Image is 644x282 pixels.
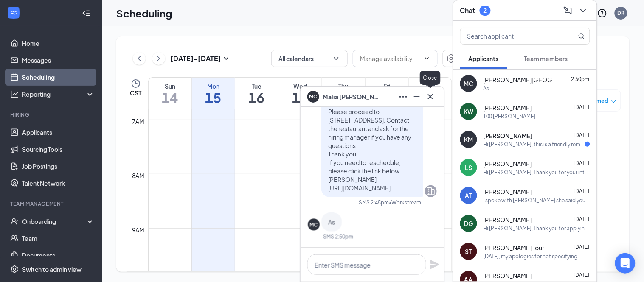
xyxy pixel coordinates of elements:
[22,247,95,264] a: Documents
[278,78,321,109] a: September 17, 2025
[22,265,82,274] div: Switch to admin view
[366,78,408,109] a: September 19, 2025
[484,253,579,260] div: [DATE], my apologies for not specifying.
[278,90,321,105] h1: 17
[524,55,568,62] span: Team members
[484,197,590,204] div: I spoke with [PERSON_NAME] she said you filled the position
[443,50,460,67] button: Settings
[465,247,472,256] div: ST
[235,78,278,109] a: September 16, 2025
[131,171,146,180] div: 8am
[221,53,231,64] svg: SmallChevronDown
[484,113,536,120] div: 100 [PERSON_NAME]
[465,163,472,172] div: LS
[10,111,93,118] div: Hiring
[484,85,489,92] div: As
[425,92,436,102] svg: Cross
[10,200,93,207] div: Team Management
[323,233,353,240] div: SMS 2:50pm
[574,244,590,250] span: [DATE]
[149,82,191,90] div: Sun
[397,90,410,103] button: Ellipses
[322,78,365,109] a: September 18, 2025
[133,52,146,65] button: ChevronLeft
[424,90,437,103] button: Cross
[484,271,532,280] span: [PERSON_NAME]
[597,8,607,18] svg: QuestionInfo
[9,8,18,17] svg: WorkstreamLogo
[464,79,474,88] div: MC
[578,33,585,39] svg: MagnifyingGlass
[398,92,408,102] svg: Ellipses
[323,92,382,101] span: Malia [PERSON_NAME]
[561,4,575,17] button: ComposeMessage
[82,9,90,17] svg: Collapse
[10,90,19,98] svg: Analysis
[409,78,452,109] a: September 20, 2025
[430,260,440,270] svg: Plane
[409,82,452,90] div: Sat
[484,169,590,176] div: Hi [PERSON_NAME], Thank you for your interest in the Restaurant Manager Role. We would love to se...
[278,82,321,90] div: Wed
[22,35,95,52] a: Home
[410,90,424,103] button: Minimize
[484,131,533,140] span: [PERSON_NAME]
[235,90,278,105] h1: 16
[484,75,560,84] span: [PERSON_NAME][GEOGRAPHIC_DATA]
[460,6,475,15] h3: Chat
[578,6,588,16] svg: ChevronDown
[22,124,95,141] a: Applicants
[574,104,590,110] span: [DATE]
[328,218,335,226] span: As
[461,28,561,44] input: Search applicant
[464,107,474,116] div: KW
[10,265,19,274] svg: Settings
[446,53,456,64] svg: Settings
[22,90,95,98] div: Reporting
[574,188,590,194] span: [DATE]
[571,76,590,82] span: 2:50pm
[464,135,473,144] div: KM
[484,7,487,14] div: 2
[420,71,441,85] div: Close
[484,225,590,232] div: Hi [PERSON_NAME], Thank you for applying for the Assistant Manager Role. I had a few questions re...
[192,78,235,109] a: September 15, 2025
[577,4,590,17] button: ChevronDown
[389,199,422,206] span: • Workstream
[192,82,235,90] div: Mon
[465,191,472,200] div: AT
[310,221,318,229] div: MC
[618,9,625,17] div: DR
[469,55,499,62] span: Applicants
[131,117,146,126] div: 7am
[359,199,389,206] div: SMS 2:45pm
[424,55,430,62] svg: ChevronDown
[22,52,95,69] a: Messages
[22,175,95,192] a: Talent Network
[135,53,143,64] svg: ChevronLeft
[611,98,617,104] span: down
[116,6,172,20] h1: Scheduling
[464,219,473,228] div: DG
[484,243,545,252] span: [PERSON_NAME] Tour
[235,82,278,90] div: Tue
[574,272,590,278] span: [DATE]
[149,90,191,105] h1: 14
[10,217,19,226] svg: UserCheck
[322,82,365,90] div: Thu
[271,50,348,67] button: All calendarsChevronDown
[412,92,422,102] svg: Minimize
[22,158,95,175] a: Job Postings
[563,6,573,16] svg: ComposeMessage
[149,78,191,109] a: September 14, 2025
[484,159,532,168] span: [PERSON_NAME]
[22,230,95,247] a: Team
[192,90,235,105] h1: 15
[22,217,87,226] div: Onboarding
[155,53,163,64] svg: ChevronRight
[360,54,420,63] input: Manage availability
[484,215,532,224] span: [PERSON_NAME]
[332,54,340,63] svg: ChevronDown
